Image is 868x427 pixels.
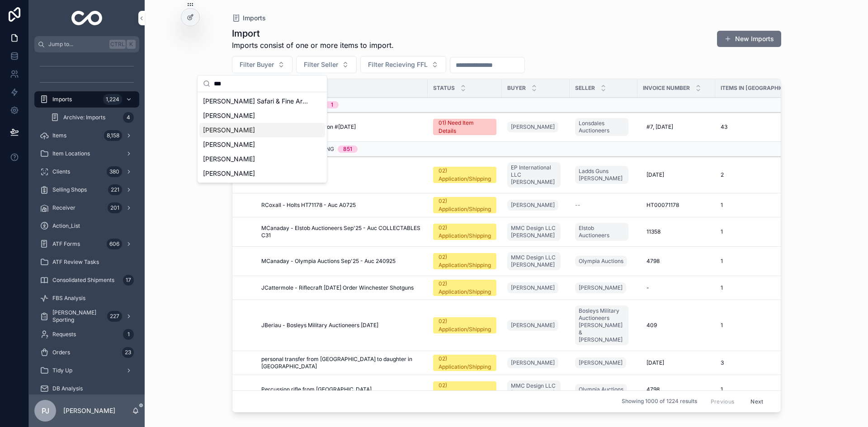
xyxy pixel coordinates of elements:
span: 11358 [646,228,660,235]
a: Action_List [34,218,139,234]
a: 02) Application/Shipping [433,280,496,296]
a: 409 [643,318,710,333]
a: [PERSON_NAME] [575,282,626,293]
span: [PERSON_NAME] [511,322,555,329]
span: Ladds Guns [PERSON_NAME] [579,168,625,182]
a: 02) Application/Shipping [433,253,496,269]
div: 17 [123,275,134,286]
a: 1 [721,386,803,393]
a: Imports [232,14,266,23]
a: JCattermole - Riflecraft [DATE] Order Winchester Shotguns [261,284,422,291]
a: personal transfer from [GEOGRAPHIC_DATA] to daughter in [GEOGRAPHIC_DATA] [261,356,422,370]
a: [PERSON_NAME] [507,122,558,132]
div: 02) Application/Shipping [439,197,491,213]
span: [PERSON_NAME] [203,169,255,178]
span: MCanaday - Olympia Auctions Sep'25 - Auc 240925 [261,258,396,265]
a: [PERSON_NAME] [507,318,564,333]
span: [PERSON_NAME] [511,202,555,209]
span: 43 [721,123,727,131]
a: Lonsdales Auctioneers [575,118,628,136]
a: 01) Need Item Details [433,119,496,135]
span: [PERSON_NAME] [203,155,255,164]
a: Item Locations [34,145,139,162]
a: 02) Application/Shipping [433,197,496,213]
a: [PERSON_NAME] [507,120,564,134]
span: K [127,41,135,48]
a: MMC Design LLC [PERSON_NAME] [507,223,561,241]
a: DB Analysis [34,380,139,397]
span: -- [575,202,580,209]
span: #7, [DATE] [646,123,673,131]
div: 606 [107,239,122,249]
a: MMC Design LLC [PERSON_NAME] [507,380,561,399]
button: Jump to...CtrlK [34,36,139,52]
span: Olympia Auctions [579,258,623,265]
span: ATF Review Tasks [52,258,99,266]
span: Items in [GEOGRAPHIC_DATA] [721,84,803,92]
span: 1 [721,386,723,393]
button: Select Button [232,56,292,73]
span: Jump to... [48,41,106,48]
span: Percussion rifle from [GEOGRAPHIC_DATA] [261,386,372,393]
div: 221 [108,184,122,195]
span: [PERSON_NAME] Safari & Fine Arms International [PERSON_NAME] [203,97,311,106]
span: 4798 [646,386,660,393]
a: Olympia Auctions [575,382,632,397]
a: Elstob Auctioneers [575,221,632,243]
span: MCanaday - Elstob Auctioneers Sep'25 - Auc COLLECTABLES C31 [261,225,422,239]
span: Lonsdales Auctioneers [579,120,625,134]
button: New Imports [717,31,781,47]
span: Orders [52,349,70,356]
a: MCanaday - Olympia Auctions Sep'25 - Auc 240925 [261,258,422,265]
span: Olympia Auctions [579,386,623,393]
a: 1 [721,284,803,291]
a: 1 [721,228,803,235]
span: 2 [721,171,724,178]
span: Item Locations [52,150,90,157]
a: MMC Design LLC [PERSON_NAME] [507,221,564,243]
div: 02) Application/Shipping [439,224,491,240]
a: RCoxall - Holts HT71178 - Auc A0725 [261,202,422,209]
a: JWolter - Lonsdales Auction #[DATE] [261,123,422,131]
a: 3 [721,359,803,366]
span: 1 [721,284,723,291]
a: -- [575,202,632,209]
div: 02) Application/Shipping [439,253,491,269]
a: FBS Analysis [34,290,139,306]
a: - [643,281,710,295]
span: [PERSON_NAME] [579,284,623,291]
a: Bosleys Military Auctioneers [PERSON_NAME] & [PERSON_NAME] [575,304,632,347]
span: - [646,284,649,291]
span: [PERSON_NAME] [579,359,623,366]
a: EP International LLC [PERSON_NAME] [507,160,564,189]
div: 8,158 [104,130,122,141]
a: [PERSON_NAME] Sporting227 [34,308,139,324]
span: 409 [646,322,657,329]
a: Elstob Auctioneers [575,223,628,241]
a: Bosleys Military Auctioneers [PERSON_NAME] & [PERSON_NAME] [575,305,628,345]
button: Select Button [296,56,357,73]
span: 1 [721,228,723,235]
span: MMC Design LLC [PERSON_NAME] [511,254,557,268]
span: Imports consist of one or more items to import. [232,40,394,51]
div: Suggestions [198,92,327,183]
a: 2 items from Ladds [261,171,422,178]
span: Ctrl [109,40,126,49]
a: 4798 [643,382,710,397]
a: [PERSON_NAME] [507,320,558,331]
a: [PERSON_NAME] [507,281,564,295]
span: Items [52,132,66,139]
a: 1 [721,202,803,209]
div: 23 [122,347,134,358]
a: MMC Design LLC [PERSON_NAME] [507,250,564,272]
a: Olympia Auctions [575,254,632,268]
button: Select Button [360,56,446,73]
a: Orders23 [34,344,139,361]
button: Next [744,394,769,408]
span: Showing 1000 of 1224 results [622,398,697,405]
a: [PERSON_NAME] [507,357,558,368]
a: Items8,158 [34,127,139,144]
a: [PERSON_NAME] [575,281,632,295]
span: JCattermole - Riflecraft [DATE] Order Winchester Shotguns [261,284,414,291]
